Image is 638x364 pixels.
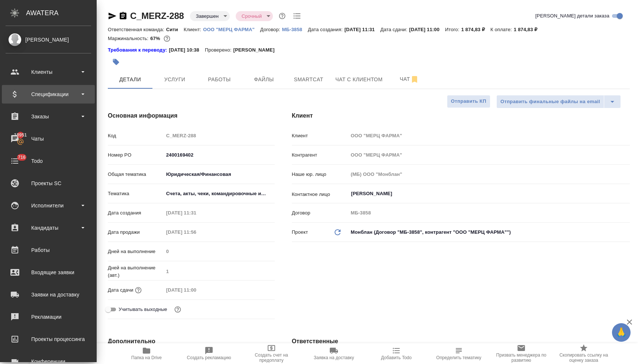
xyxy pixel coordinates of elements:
p: 1 874,83 ₽ [514,27,543,32]
span: Определить тематику [436,355,481,360]
p: Дата продажи [108,229,164,236]
div: Завершен [190,11,230,21]
a: Требования к переводу: [108,46,169,54]
p: Проверено: [205,46,233,54]
span: 18951 [10,131,31,139]
div: AWATERA [26,6,97,20]
p: К оплате: [490,27,514,32]
p: 67% [150,36,162,41]
h4: Дополнительно [108,337,262,346]
span: Создать рекламацию [187,355,231,360]
button: Заявка на доставку [303,343,365,364]
input: Пустое поле [164,246,275,257]
a: МБ-3858 [282,26,308,32]
p: Наше юр. лицо [292,171,348,178]
p: Тематика [108,190,164,197]
p: [DATE] 11:00 [409,27,445,32]
button: Создать рекламацию [178,343,240,364]
span: Заявка на доставку [314,355,354,360]
div: Рекламации [6,311,91,322]
span: Услуги [157,75,193,84]
a: Проекты SC [2,174,95,193]
p: Контрагент [292,151,348,159]
input: Пустое поле [348,169,630,180]
span: Создать счет на предоплату [245,352,298,363]
p: [PERSON_NAME] [233,46,280,54]
p: Дата создания: [308,27,344,32]
div: Работы [6,245,91,256]
p: МБ-3858 [282,27,308,32]
p: [DATE] 11:31 [344,27,380,32]
button: Отправить КП [447,95,490,108]
p: Дата сдачи [108,286,133,294]
a: Входящие заявки [2,263,95,282]
div: Монблан (Договор "МБ-3858", контрагент "ООО "МЕРЦ ФАРМА"") [348,226,630,239]
p: Итого: [445,27,461,32]
div: Чаты [6,133,91,144]
div: Проекты SC [6,178,91,189]
div: Нажми, чтобы открыть папку с инструкцией [108,46,169,54]
span: Скопировать ссылку на оценку заказа [557,352,610,363]
button: Отправить финальные файлы на email [496,95,604,108]
span: Отправить КП [451,97,486,106]
a: C_MERZ-288 [130,11,184,21]
a: Заявки на доставку [2,285,95,304]
span: 🙏 [615,325,628,340]
button: Определить тематику [428,343,490,364]
a: Работы [2,241,95,259]
span: Работы [202,75,237,84]
p: Клиент [292,132,348,140]
span: Smartcat [291,75,326,84]
p: Маржинальность: [108,36,150,41]
button: Скопировать ссылку на оценку заказа [552,343,615,364]
span: Отправить финальные файлы на email [500,98,600,106]
input: Пустое поле [348,207,630,218]
span: Учитывать выходные [119,306,167,313]
button: 🙏 [612,323,631,342]
input: Пустое поле [164,227,229,237]
div: Заявки на доставку [6,289,91,300]
p: Ответственная команда: [108,27,166,32]
span: Чат с клиентом [335,75,383,84]
p: Дней на выполнение (авт.) [108,264,164,279]
input: Пустое поле [164,266,275,277]
h4: Основная информация [108,111,262,120]
input: ✎ Введи что-нибудь [164,150,275,160]
a: Проекты процессинга [2,330,95,348]
p: [DATE] 10:38 [169,46,205,54]
div: Входящие заявки [6,267,91,278]
button: Если добавить услуги и заполнить их объемом, то дата рассчитается автоматически [133,285,143,295]
p: Общая тематика [108,171,164,178]
button: Срочный [239,13,264,19]
div: Юридическая/Финансовая [164,168,275,181]
div: Спецификации [6,89,91,100]
div: Заказы [6,111,91,122]
button: Доп статусы указывают на важность/срочность заказа [277,11,287,21]
button: Скопировать ссылку [119,12,128,20]
span: Файлы [246,75,282,84]
h4: Ответственные [292,337,630,346]
span: Призвать менеджера по развитию [494,352,548,363]
button: Призвать менеджера по развитию [490,343,552,364]
input: Пустое поле [164,285,229,295]
div: Проекты процессинга [6,334,91,345]
button: Создать счет на предоплату [240,343,303,364]
input: Пустое поле [348,150,630,160]
div: Исполнители [6,200,91,211]
p: Договор: [260,27,282,32]
button: Папка на Drive [115,343,178,364]
input: Пустое поле [164,207,229,218]
button: 512.50 RUB; [162,34,172,43]
a: ООО "МЕРЦ ФАРМА" [203,26,260,32]
p: ООО "МЕРЦ ФАРМА" [203,27,260,32]
p: Клиент: [184,27,203,32]
input: Пустое поле [164,130,275,141]
p: Номер PO [108,151,164,159]
p: Договор [292,209,348,217]
p: Дата создания [108,209,164,217]
button: Добавить Todo [365,343,428,364]
h4: Клиент [292,111,630,120]
button: Todo [291,10,303,22]
div: Счета, акты, чеки, командировочные и таможенные документы [164,187,275,200]
button: Скопировать ссылку для ЯМессенджера [108,12,117,20]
